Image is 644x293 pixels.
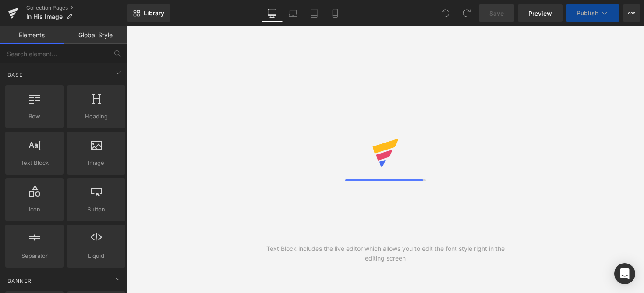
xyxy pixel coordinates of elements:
span: Save [489,9,504,18]
a: Desktop [262,4,283,22]
button: Redo [458,4,475,22]
span: Liquid [70,251,123,261]
span: Preview [528,9,552,18]
a: Global Style [64,26,127,44]
span: Base [7,71,24,79]
span: Image [70,158,123,168]
span: Separator [8,251,61,261]
a: New Library [127,4,170,22]
div: Open Intercom Messenger [614,263,635,284]
button: Undo [437,4,454,22]
span: Icon [8,205,61,214]
div: Text Block includes the live editor which allows you to edit the font style right in the editing ... [256,244,515,263]
span: Banner [7,277,32,285]
button: Publish [566,4,619,22]
span: Library [144,9,164,17]
span: Publish [577,10,598,17]
a: Collection Pages [26,4,127,11]
a: Preview [518,4,563,22]
button: More [623,4,640,22]
a: Tablet [304,4,325,22]
span: Heading [70,112,123,121]
a: Mobile [325,4,346,22]
a: Laptop [283,4,304,22]
span: Text Block [8,158,61,168]
span: Button [70,205,123,214]
span: Row [8,112,61,121]
span: In His Image [26,13,63,20]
